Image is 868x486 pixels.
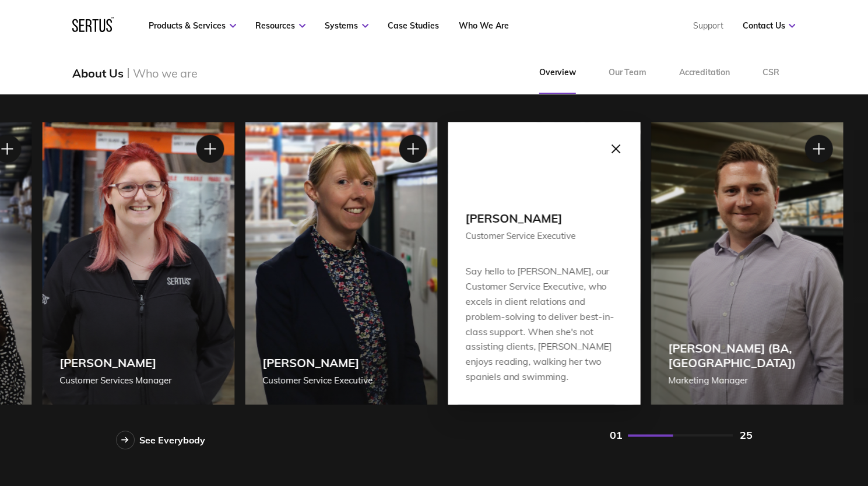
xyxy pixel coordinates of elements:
div: [PERSON_NAME] [465,211,623,226]
iframe: Chat Widget [658,351,868,486]
div: Customer Service Executive [262,373,372,387]
a: Resources [255,20,305,31]
div: See Everybody [139,434,205,446]
div: 01 [610,428,622,442]
a: Case Studies [388,20,439,31]
div: [PERSON_NAME] (BA, [GEOGRAPHIC_DATA]) [668,340,825,369]
div: Customer Service Executive [465,229,623,243]
a: Contact Us [742,20,795,31]
div: [PERSON_NAME] [262,355,372,369]
a: Support [693,20,723,31]
a: Products & Services [149,20,236,31]
a: Accreditation [663,52,746,94]
a: Systems [325,20,368,31]
div: Say hello to [PERSON_NAME], our Customer Service Executive, who excels in client relations and pr... [465,264,623,383]
div: Customer Services Manager [59,373,171,387]
div: Who we are [133,66,198,80]
a: Our Team [592,52,663,94]
div: About Us [72,66,123,80]
a: Who We Are [458,20,508,31]
a: See Everybody [116,431,205,449]
div: [PERSON_NAME] [59,355,171,369]
a: CSR [746,52,796,94]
